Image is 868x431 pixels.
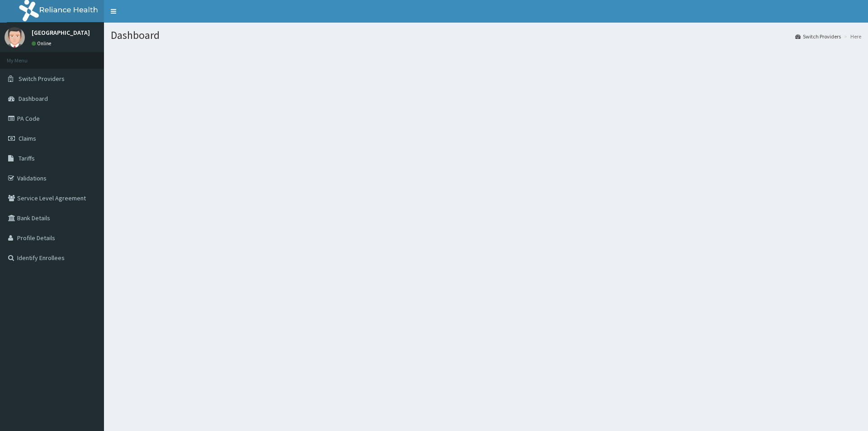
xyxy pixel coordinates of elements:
[19,154,35,162] span: Tariffs
[32,29,90,36] p: [GEOGRAPHIC_DATA]
[19,95,48,103] span: Dashboard
[5,27,25,47] img: User Image
[111,29,861,41] h1: Dashboard
[19,75,65,83] span: Switch Providers
[795,33,841,40] a: Switch Providers
[19,134,36,142] span: Claims
[842,33,861,40] li: Here
[32,40,53,47] a: Online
